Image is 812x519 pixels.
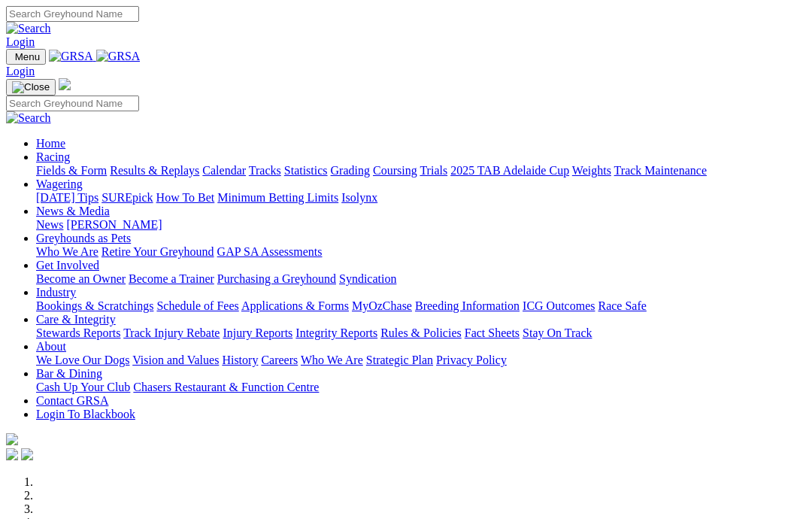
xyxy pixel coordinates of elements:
[36,340,66,353] a: About
[123,326,220,339] a: Track Injury Rebate
[450,164,569,177] a: 2025 TAB Adelaide Cup
[6,49,46,65] button: Toggle navigation
[380,326,462,339] a: Rules & Policies
[36,245,806,259] div: Greyhounds as Pets
[6,433,18,445] img: logo-grsa-white.png
[36,354,806,367] div: About
[222,354,258,366] a: History
[6,6,139,22] input: Search
[36,272,126,285] a: Become an Owner
[523,299,595,312] a: ICG Outcomes
[36,408,135,420] a: Login To Blackbook
[295,326,377,339] a: Integrity Reports
[6,96,139,111] input: Search
[436,354,507,366] a: Privacy Policy
[261,354,298,366] a: Careers
[36,381,130,393] a: Cash Up Your Club
[339,272,396,285] a: Syndication
[6,65,35,77] a: Login
[12,81,50,93] img: Close
[36,232,131,244] a: Greyhounds as Pets
[202,164,246,177] a: Calendar
[415,299,520,312] a: Breeding Information
[36,286,76,299] a: Industry
[223,326,292,339] a: Injury Reports
[331,164,370,177] a: Grading
[36,394,108,407] a: Contact GRSA
[284,164,328,177] a: Statistics
[36,259,99,272] a: Get Involved
[6,22,51,35] img: Search
[36,326,806,340] div: Care & Integrity
[15,51,40,62] span: Menu
[366,354,433,366] a: Strategic Plan
[36,326,120,339] a: Stewards Reports
[6,111,51,125] img: Search
[572,164,611,177] a: Weights
[523,326,592,339] a: Stay On Track
[36,164,806,178] div: Racing
[36,164,107,177] a: Fields & Form
[36,150,70,163] a: Racing
[341,191,377,204] a: Isolynx
[36,354,129,366] a: We Love Our Dogs
[96,50,141,63] img: GRSA
[6,448,18,460] img: facebook.svg
[36,205,110,217] a: News & Media
[66,218,162,231] a: [PERSON_NAME]
[301,354,363,366] a: Who We Are
[36,218,806,232] div: News & Media
[129,272,214,285] a: Become a Trainer
[36,137,65,150] a: Home
[133,381,319,393] a: Chasers Restaurant & Function Centre
[36,381,806,394] div: Bar & Dining
[6,79,56,96] button: Toggle navigation
[6,35,35,48] a: Login
[373,164,417,177] a: Coursing
[36,178,83,190] a: Wagering
[36,299,806,313] div: Industry
[249,164,281,177] a: Tracks
[36,299,153,312] a: Bookings & Scratchings
[241,299,349,312] a: Applications & Forms
[217,245,323,258] a: GAP SA Assessments
[36,191,806,205] div: Wagering
[49,50,93,63] img: GRSA
[217,191,338,204] a: Minimum Betting Limits
[598,299,646,312] a: Race Safe
[36,313,116,326] a: Care & Integrity
[420,164,447,177] a: Trials
[21,448,33,460] img: twitter.svg
[36,218,63,231] a: News
[59,78,71,90] img: logo-grsa-white.png
[36,272,806,286] div: Get Involved
[36,191,98,204] a: [DATE] Tips
[132,354,219,366] a: Vision and Values
[217,272,336,285] a: Purchasing a Greyhound
[101,191,153,204] a: SUREpick
[110,164,199,177] a: Results & Replays
[156,299,238,312] a: Schedule of Fees
[614,164,707,177] a: Track Maintenance
[36,367,102,380] a: Bar & Dining
[465,326,520,339] a: Fact Sheets
[101,245,214,258] a: Retire Your Greyhound
[352,299,412,312] a: MyOzChase
[156,191,215,204] a: How To Bet
[36,245,98,258] a: Who We Are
